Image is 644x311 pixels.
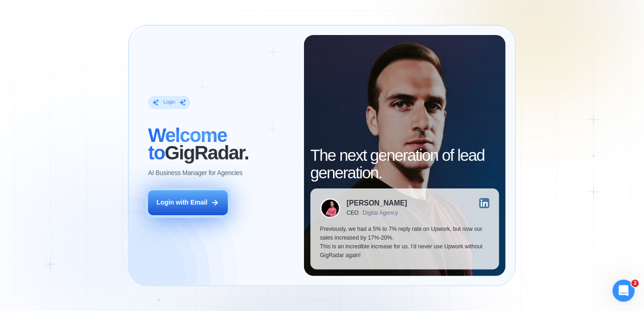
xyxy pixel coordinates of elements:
span: 2 [632,280,639,287]
h2: The next generation of lead generation. [310,147,499,182]
div: [PERSON_NAME] [347,200,407,207]
div: Login [163,99,175,106]
span: Welcome to [148,124,227,164]
p: Previously, we had a 5% to 7% reply rate on Upwork, but now our sales increased by 17%-20%. This ... [320,225,490,260]
div: Digital Agency [363,210,398,217]
div: CEO [347,210,359,217]
button: Login with Email [148,190,228,215]
iframe: Intercom live chat [613,280,635,302]
div: Login with Email [156,198,207,207]
p: AI Business Manager for Agencies [148,169,243,177]
h2: ‍ GigRadar. [148,127,294,162]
